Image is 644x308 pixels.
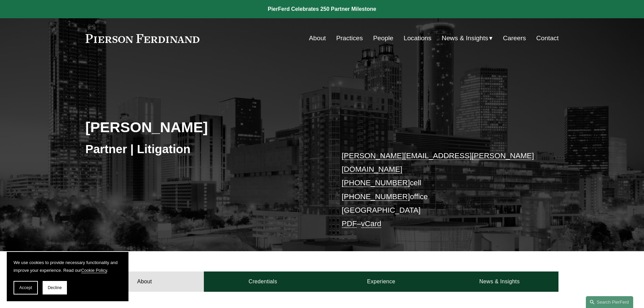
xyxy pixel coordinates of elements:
[81,268,107,273] a: Cookie Policy
[309,32,326,45] a: About
[14,259,122,274] p: We use cookies to provide necessary functionality and improve your experience. Read our .
[342,192,410,201] a: [PHONE_NUMBER]
[14,281,38,294] button: Accept
[86,118,322,136] h2: [PERSON_NAME]
[536,32,558,45] a: Contact
[440,271,558,292] a: News & Insights
[442,32,493,45] a: folder dropdown
[361,219,381,228] a: vCard
[7,252,128,301] section: Cookie banner
[86,271,204,292] a: About
[322,271,440,292] a: Experience
[342,151,534,173] a: [PERSON_NAME][EMAIL_ADDRESS][PERSON_NAME][DOMAIN_NAME]
[404,32,431,45] a: Locations
[442,32,488,44] span: News & Insights
[43,281,67,294] button: Decline
[336,32,363,45] a: Practices
[19,285,32,290] span: Accept
[48,285,62,290] span: Decline
[586,296,633,308] a: Search this site
[503,32,526,45] a: Careers
[342,179,410,187] a: [PHONE_NUMBER]
[342,219,357,228] a: PDF
[86,142,322,157] h3: Partner | Litigation
[204,271,322,292] a: Credentials
[342,149,539,231] p: cell office [GEOGRAPHIC_DATA] –
[373,32,393,45] a: People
